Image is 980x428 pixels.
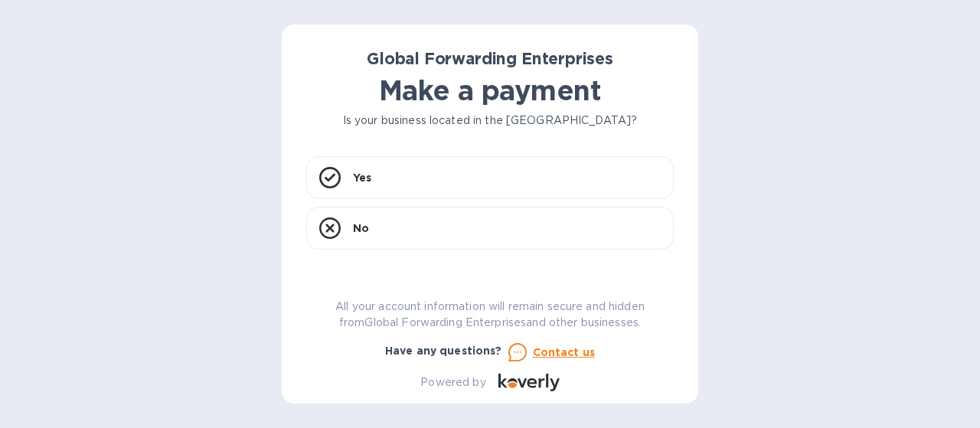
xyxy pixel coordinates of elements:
[353,221,369,236] p: No
[533,346,596,358] u: Contact us
[367,49,613,68] b: Global Forwarding Enterprises
[353,170,371,185] p: Yes
[306,113,674,129] p: Is your business located in the [GEOGRAPHIC_DATA]?
[420,374,485,390] p: Powered by
[385,345,502,357] b: Have any questions?
[306,299,674,331] p: All your account information will remain secure and hidden from Global Forwarding Enterprises and...
[306,74,674,106] h1: Make a payment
